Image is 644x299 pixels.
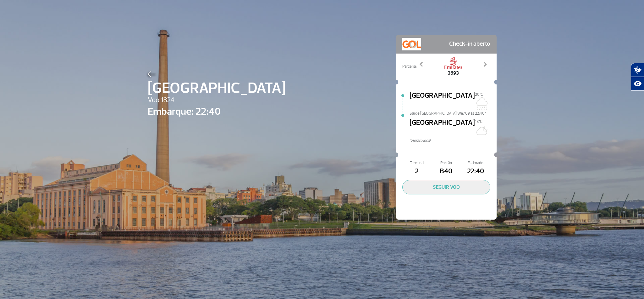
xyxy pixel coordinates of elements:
[410,118,475,138] span: [GEOGRAPHIC_DATA]
[475,124,487,137] img: Céu limpo
[631,77,644,91] button: Abrir recursos assistivos.
[631,63,644,91] div: Plugin de acessibilidade da Hand Talk.
[410,111,497,115] span: Sai de [GEOGRAPHIC_DATA] We/09 às 22:40*
[475,97,487,110] img: Nublado
[461,160,490,166] span: Estimado
[444,69,463,77] span: 3693
[402,180,490,194] button: SEGUIR VOO
[148,77,286,100] span: [GEOGRAPHIC_DATA]
[410,90,475,111] span: [GEOGRAPHIC_DATA]
[475,119,482,124] span: 18°C
[449,38,490,50] span: Check-in aberto
[475,92,483,97] span: 20°C
[631,63,644,77] button: Abrir tradutor de língua de sinais.
[432,160,461,166] span: Portão
[432,166,461,177] span: B40
[461,166,490,177] span: 22:40
[148,104,286,119] span: Embarque: 22:40
[402,64,416,70] span: Parceria:
[148,95,286,106] span: Voo 1824
[410,138,497,144] span: *Horáro local
[402,166,432,177] span: 2
[402,160,432,166] span: Terminal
